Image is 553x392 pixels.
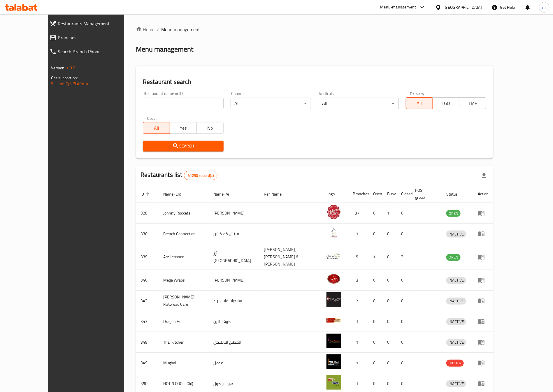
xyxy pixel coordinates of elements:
[446,254,461,261] div: OPEN
[136,353,159,373] td: 349
[444,4,482,10] div: [GEOGRAPHIC_DATA]
[45,31,141,45] a: Branches
[209,332,259,353] td: المطبخ التايلندى
[368,244,382,270] td: 1
[478,210,489,217] div: Menu
[51,64,65,72] span: Version:
[382,224,396,244] td: 0
[382,270,396,291] td: 0
[406,97,433,109] button: All
[58,34,136,41] span: Branches
[348,291,368,311] td: 7
[326,249,341,263] img: Arz Lebanon
[66,64,75,72] span: 1.0.0
[136,26,493,33] nav: breadcrumb
[159,291,209,311] td: [PERSON_NAME] Flatbread Cafe
[368,332,382,353] td: 0
[148,143,219,150] span: Search
[348,203,368,224] td: 37
[478,359,489,366] div: Menu
[396,291,410,311] td: 0
[478,339,489,346] div: Menu
[159,203,209,224] td: Johnny Rockets
[446,318,466,325] span: INACTIVE
[478,297,489,304] div: Menu
[459,97,486,109] button: TMP
[382,332,396,353] td: 0
[368,203,382,224] td: 0
[473,185,493,203] th: Action
[326,205,341,219] img: Johnny Rockets
[446,360,464,366] span: HIDDEN
[141,170,217,180] h2: Restaurants list
[396,353,410,373] td: 0
[410,92,424,96] label: Delivery
[322,185,348,203] th: Logo
[368,291,382,311] td: 0
[446,339,466,346] span: INACTIVE
[161,26,200,33] span: Menu management
[446,298,466,305] div: INACTIVE
[318,98,398,109] div: All
[446,210,461,217] div: OPEN
[143,141,223,152] button: Search
[141,191,152,198] span: ID
[58,20,136,27] span: Restaurants Management
[382,185,396,203] th: Busy
[348,185,368,203] th: Branches
[396,311,410,332] td: 0
[382,203,396,224] td: 1
[136,270,159,291] td: 340
[396,332,410,353] td: 0
[368,185,382,203] th: Open
[326,313,341,328] img: Dragon Hut
[159,332,209,353] td: Thai Kitchen
[45,17,141,31] a: Restaurants Management
[326,354,341,369] img: Mughal
[136,291,159,311] td: 342
[51,80,88,87] a: Support.OpsPlatform
[368,270,382,291] td: 0
[51,74,78,82] span: Get support on:
[446,380,466,387] div: INACTIVE
[348,332,368,353] td: 1
[446,231,466,238] span: INACTIVE
[478,254,489,261] div: Menu
[259,244,322,270] td: [PERSON_NAME],[PERSON_NAME] & [PERSON_NAME]
[432,97,459,109] button: TGO
[145,124,168,132] span: All
[209,244,259,270] td: أرز [GEOGRAPHIC_DATA]
[348,311,368,332] td: 1
[58,48,136,55] span: Search Branch Phone
[136,311,159,332] td: 343
[348,353,368,373] td: 1
[209,311,259,332] td: كوخ التنين
[143,122,170,134] button: All
[136,224,159,244] td: 330
[446,191,465,198] span: Status
[184,173,217,178] span: 41230 record(s)
[478,277,489,284] div: Menu
[348,244,368,270] td: 9
[159,311,209,332] td: Dragon Hut
[396,185,410,203] th: Closed
[368,224,382,244] td: 0
[143,98,223,109] input: Search for restaurant name or ID..
[199,124,221,132] span: No
[159,224,209,244] td: French Connection
[446,277,466,284] span: INACTIVE
[368,353,382,373] td: 0
[326,225,341,240] img: French Connection
[382,311,396,332] td: 0
[163,191,189,198] span: Name (En)
[209,353,259,373] td: موغل
[382,244,396,270] td: 0
[136,244,159,270] td: 339
[136,26,155,33] a: Home
[196,122,224,134] button: No
[209,291,259,311] td: سانديلاز فلات براد
[478,230,489,237] div: Menu
[231,98,311,109] div: All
